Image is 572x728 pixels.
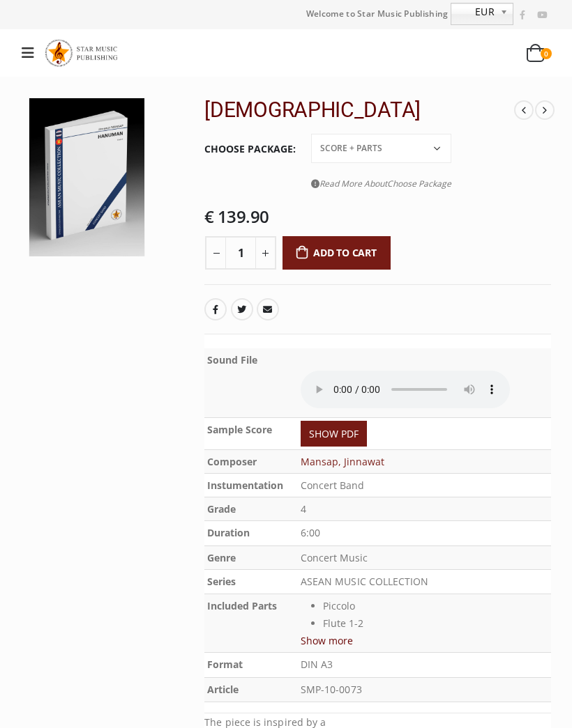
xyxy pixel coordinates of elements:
a: Facebook [204,298,227,320]
img: SMP-10-0073 3D [29,98,144,256]
span: € [204,205,214,228]
input: Product quantity [225,236,256,270]
td: 4 [298,497,551,520]
td: Concert Band [298,473,551,497]
span: Choose Package [387,178,451,189]
button: - [205,236,226,270]
a: Read More AboutChoose Package [311,175,451,192]
span: Welcome to Star Music Publishing [306,3,449,24]
p: SMP-10-0073 [301,681,548,699]
td: Concert Music [298,545,551,569]
p: 6:00 [301,524,548,543]
a: Mansap, Jinnawat [301,455,384,468]
button: + [255,236,276,270]
b: Genre [207,551,236,564]
b: Format [207,658,243,671]
a: Facebook [513,6,532,24]
a: Email [257,298,279,320]
button: Add to cart [283,236,391,270]
b: Article [207,683,239,696]
h2: [DEMOGRAPHIC_DATA] [204,98,515,123]
p: ASEAN MUSIC COLLECTION [301,573,548,591]
li: Piccolo [323,597,548,614]
span: EUR [451,3,495,20]
a: Youtube [533,6,551,24]
b: Grade [207,502,236,516]
b: Instumentation [207,479,283,492]
li: Flute 1-2 [323,614,548,632]
bdi: 139.90 [204,205,269,228]
b: Composer [207,455,257,468]
th: Sample Score [204,417,298,449]
a: Twitter [231,298,253,320]
a: SHOW PDF [301,421,367,447]
img: Star Music Publishing [45,36,123,70]
b: Included Parts [207,599,277,612]
p: DIN A3 [301,656,548,674]
label: Choose Package [204,134,296,164]
button: Show more [301,632,353,649]
b: Sound File [207,353,257,366]
b: Duration [207,526,250,539]
span: 0 [541,48,552,59]
b: Series [207,575,236,588]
